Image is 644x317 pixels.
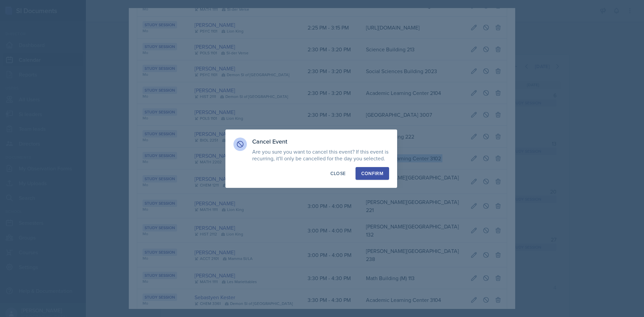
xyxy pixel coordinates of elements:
[252,148,389,162] p: Are you sure you want to cancel this event? If this event is recurring, it'll only be cancelled f...
[252,138,389,146] h3: Cancel Event
[325,167,352,180] button: Close
[356,167,389,180] button: Confirm
[330,170,346,177] div: Close
[361,170,383,177] div: Confirm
